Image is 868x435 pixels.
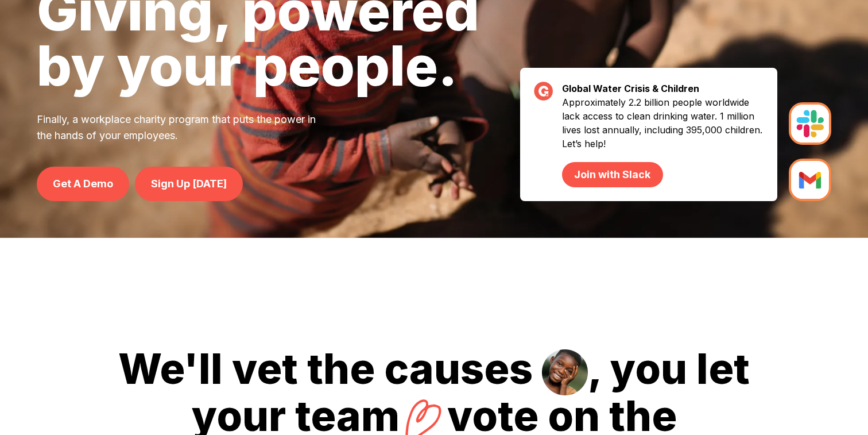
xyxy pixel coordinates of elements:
[562,162,662,187] a: Join with Slack
[562,83,699,94] strong: Global Water Crisis & Children
[135,167,243,201] a: Sign Up [DATE]
[562,95,764,187] p: Approximately 2.2 billion people worldwide lack access to clean drinking water. 1 million lives l...
[789,102,831,145] img: Slack
[37,111,331,144] p: Finally, a workplace charity program that puts the power in the hands of your employees.
[37,167,129,201] a: Get A Demo
[789,159,831,201] img: Slack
